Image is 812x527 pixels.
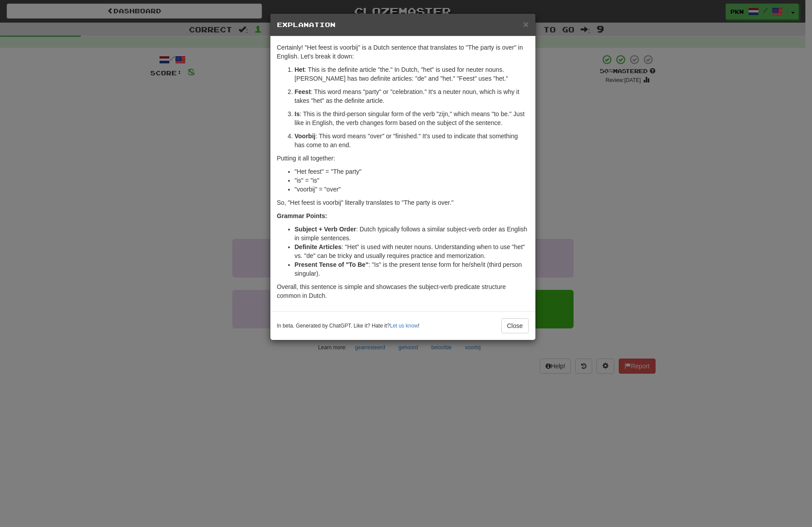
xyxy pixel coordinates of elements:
[295,132,529,149] p: : This word means "over" or "finished." It's used to indicate that something has come to an end.
[523,19,528,29] span: ×
[295,176,529,185] li: "is" = "is"
[277,198,529,207] p: So, "Het feest is voorbij" literally translates to "The party is over."
[295,260,529,278] li: : "Is" is the present tense form for he/she/it (third person singular).
[523,20,528,29] button: Close
[277,322,420,330] small: In beta. Generated by ChatGPT. Like it? Hate it? !
[295,243,342,250] strong: Definite Articles
[295,226,356,233] strong: Subject + Verb Order
[295,185,529,194] li: "voorbij" = "over"
[295,261,369,268] strong: Present Tense of "To Be"
[277,43,529,61] p: Certainly! "Het feest is voorbij" is a Dutch sentence that translates to "The party is over" in E...
[295,87,529,105] p: : This word means "party" or "celebration." It's a neuter noun, which is why it takes "het" as th...
[277,212,328,219] strong: Grammar Points:
[295,225,529,242] li: : Dutch typically follows a similar subject-verb order as English in simple sentences.
[295,88,311,95] strong: Feest
[277,20,529,29] h5: Explanation
[277,154,529,163] p: Putting it all together:
[295,65,529,83] p: : This is the definite article "the." In Dutch, "het" is used for neuter nouns. [PERSON_NAME] has...
[295,110,300,117] strong: Is
[295,109,529,127] p: : This is the third-person singular form of the verb "zijn," which means "to be." Just like in En...
[295,133,316,140] strong: Voorbij
[295,167,529,176] li: "Het feest" = "The party"
[390,323,418,329] a: Let us know
[277,282,529,300] p: Overall, this sentence is simple and showcases the subject-verb predicate structure common in Dutch.
[295,66,305,73] strong: Het
[295,242,529,260] li: : "Het" is used with neuter nouns. Understanding when to use "het" vs. "de" can be tricky and usu...
[501,318,529,333] button: Close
